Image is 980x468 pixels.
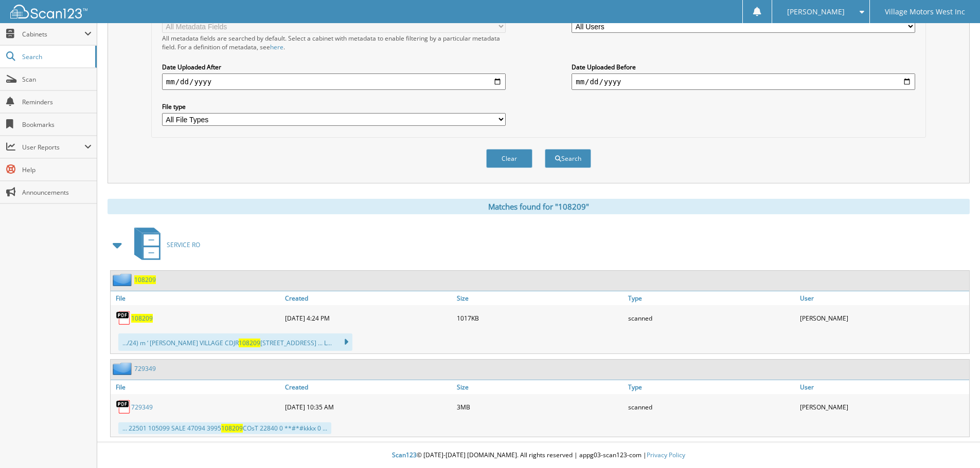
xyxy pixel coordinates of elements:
[108,199,970,214] div: Matches found for "108209"
[22,98,92,106] span: Reminders
[572,63,915,71] label: Date Uploaded Before
[626,308,797,328] div: scanned
[797,397,969,417] div: [PERSON_NAME]
[10,5,87,18] img: scan123-logo-white.svg
[626,397,797,417] div: scanned
[885,9,965,15] span: Village Motors West Inc
[929,419,980,468] iframe: Chat Widget
[22,52,90,61] span: Search
[454,291,626,305] a: Size
[486,149,532,168] button: Clear
[118,333,352,351] div: .../24) m ‘ [PERSON_NAME] VILLAGE CDJR [STREET_ADDRESS] ... L...
[131,314,153,323] a: 108209
[162,73,506,90] input: start
[797,380,969,394] a: User
[162,102,506,111] label: File type
[167,240,200,249] span: SERVICE RO
[454,308,626,328] div: 1017KB
[113,273,134,286] img: folder2.png
[626,380,797,394] a: Type
[545,149,591,168] button: Search
[134,275,156,284] a: 108209
[22,30,84,39] span: Cabinets
[797,291,969,305] a: User
[134,364,156,373] a: 729349
[113,362,134,375] img: folder2.png
[131,403,153,411] a: 729349
[647,451,685,459] a: Privacy Policy
[162,63,506,71] label: Date Uploaded After
[270,43,283,51] a: here
[116,399,131,415] img: PDF.png
[22,165,92,174] span: Help
[797,308,969,328] div: [PERSON_NAME]
[787,9,845,15] span: [PERSON_NAME]
[118,422,331,434] div: ... 22501 105099 SALE 47094 3995 COsT 22840 0 **#*#kkkx 0 ...
[162,34,506,51] div: All metadata fields are searched by default. Select a cabinet with metadata to enable filtering b...
[22,143,84,152] span: User Reports
[22,188,92,197] span: Announcements
[282,397,454,417] div: [DATE] 10:35 AM
[282,291,454,305] a: Created
[128,224,200,265] a: SERVICE RO
[392,451,417,459] span: Scan123
[572,73,915,90] input: end
[111,291,282,305] a: File
[282,308,454,328] div: [DATE] 4:24 PM
[116,310,131,326] img: PDF.png
[221,424,243,433] span: 108209
[239,339,260,347] span: 108209
[111,380,282,394] a: File
[454,397,626,417] div: 3MB
[97,443,980,468] div: © [DATE]-[DATE] [DOMAIN_NAME]. All rights reserved | appg03-scan123-com |
[626,291,797,305] a: Type
[282,380,454,394] a: Created
[22,120,92,129] span: Bookmarks
[22,75,92,84] span: Scan
[454,380,626,394] a: Size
